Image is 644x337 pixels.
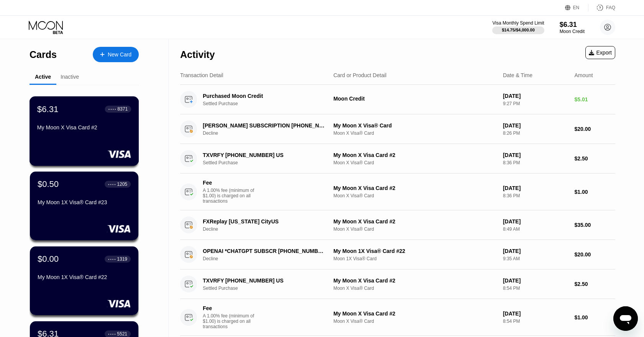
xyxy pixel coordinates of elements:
[108,258,116,260] div: ● ● ● ●
[492,20,544,34] div: Visa Monthly Spend Limit$14.75/$4,000.00
[93,47,139,62] div: New Card
[503,256,568,261] div: 9:35 AM
[180,299,615,336] div: FeeA 1.00% fee (minimum of $1.00) is charged on all transactionsMy Moon X Visa Card #2Moon X Visa...
[573,5,580,10] div: EN
[492,20,544,26] div: Visa Monthly Spend Limit
[38,199,131,205] div: My Moon 1X Visa® Card #23
[503,131,568,136] div: 8:26 PM
[333,278,497,284] div: My Moon X Visa Card #2
[503,93,568,99] div: [DATE]
[180,144,615,173] div: TXVRFY [PHONE_NUMBER] USSettled PurchaseMy Moon X Visa Card #2Moon X Visa® Card[DATE]8:36 PM$2.50
[203,305,256,311] div: Fee
[108,51,131,58] div: New Card
[333,152,497,158] div: My Moon X Visa Card #2
[574,155,615,162] div: $2.50
[503,193,568,198] div: 8:36 PM
[203,101,335,106] div: Settled Purchase
[38,274,131,280] div: My Moon 1X Visa® Card #22
[503,101,568,106] div: 9:27 PM
[585,46,615,59] div: Export
[117,331,127,337] div: 5521
[503,218,568,225] div: [DATE]
[560,21,585,34] div: $6.31Moon Credit
[180,49,215,60] div: Activity
[503,311,568,317] div: [DATE]
[61,74,79,80] div: Inactive
[203,188,260,204] div: A 1.00% fee (minimum of $1.00) is charged on all transactions
[588,4,615,12] div: FAQ
[30,246,138,315] div: $0.00● ● ● ●1319My Moon 1X Visa® Card #22
[333,311,497,317] div: My Moon X Visa Card #2
[503,319,568,324] div: 8:54 PM
[203,93,326,99] div: Purchased Moon Credit
[35,74,51,80] div: Active
[560,21,585,29] div: $6.31
[180,269,615,299] div: TXVRFY [PHONE_NUMBER] USSettled PurchaseMy Moon X Visa Card #2Moon X Visa® Card[DATE]8:54 PM$2.50
[203,313,260,329] div: A 1.00% fee (minimum of $1.00) is charged on all transactions
[203,256,335,261] div: Decline
[38,254,59,264] div: $0.00
[203,248,326,254] div: OPENAI *CHATGPT SUBSCR [PHONE_NUMBER] US
[180,85,615,114] div: Purchased Moon CreditSettled PurchaseMoon Credit[DATE]9:27 PM$5.01
[333,122,497,129] div: My Moon X Visa® Card
[333,131,497,136] div: Moon X Visa® Card
[180,72,223,78] div: Transaction Detail
[503,226,568,232] div: 8:49 AM
[574,222,615,228] div: $35.00
[333,218,497,225] div: My Moon X Visa Card #2
[203,160,335,165] div: Settled Purchase
[333,319,497,324] div: Moon X Visa® Card
[333,226,497,232] div: Moon X Visa® Card
[333,160,497,165] div: Moon X Visa® Card
[333,193,497,198] div: Moon X Visa® Card
[503,278,568,284] div: [DATE]
[565,4,588,12] div: EN
[37,104,59,114] div: $6.31
[37,124,131,131] div: My Moon X Visa Card #2
[503,72,532,78] div: Date & Time
[180,173,615,210] div: FeeA 1.00% fee (minimum of $1.00) is charged on all transactionsMy Moon X Visa Card #2Moon X Visa...
[38,179,59,189] div: $0.50
[203,131,335,136] div: Decline
[574,281,615,287] div: $2.50
[30,97,138,165] div: $6.31● ● ● ●8371My Moon X Visa Card #2
[180,240,615,269] div: OPENAI *CHATGPT SUBSCR [PHONE_NUMBER] USDeclineMy Moon 1X Visa® Card #22Moon 1X Visa® Card[DATE]9...
[203,152,326,158] div: TXVRFY [PHONE_NUMBER] US
[333,248,497,254] div: My Moon 1X Visa® Card #22
[30,172,138,240] div: $0.50● ● ● ●1205My Moon 1X Visa® Card #23
[503,152,568,158] div: [DATE]
[574,72,593,78] div: Amount
[180,114,615,144] div: [PERSON_NAME] SUBSCRIPTION [PHONE_NUMBER] USDeclineMy Moon X Visa® CardMoon X Visa® Card[DATE]8:2...
[574,96,615,102] div: $5.01
[180,210,615,240] div: FXReplay [US_STATE] CityUSDeclineMy Moon X Visa Card #2Moon X Visa® Card[DATE]8:49 AM$35.00
[117,256,127,262] div: 1319
[203,122,326,129] div: [PERSON_NAME] SUBSCRIPTION [PHONE_NUMBER] US
[503,122,568,129] div: [DATE]
[333,256,497,261] div: Moon 1X Visa® Card
[574,314,615,320] div: $1.00
[503,185,568,191] div: [DATE]
[503,160,568,165] div: 8:36 PM
[203,180,256,186] div: Fee
[503,248,568,254] div: [DATE]
[574,126,615,132] div: $20.00
[574,189,615,195] div: $1.00
[108,183,116,185] div: ● ● ● ●
[203,286,335,291] div: Settled Purchase
[203,278,326,284] div: TXVRFY [PHONE_NUMBER] US
[333,286,497,291] div: Moon X Visa® Card
[203,218,326,225] div: FXReplay [US_STATE] CityUS
[30,49,57,60] div: Cards
[606,5,615,10] div: FAQ
[117,182,127,187] div: 1205
[108,333,116,335] div: ● ● ● ●
[117,106,128,112] div: 8371
[574,251,615,258] div: $20.00
[503,286,568,291] div: 8:54 PM
[333,185,497,191] div: My Moon X Visa Card #2
[333,96,497,102] div: Moon Credit
[108,108,116,110] div: ● ● ● ●
[613,306,638,331] iframe: Button to launch messaging window, conversation in progress
[502,28,535,32] div: $14.75 / $4,000.00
